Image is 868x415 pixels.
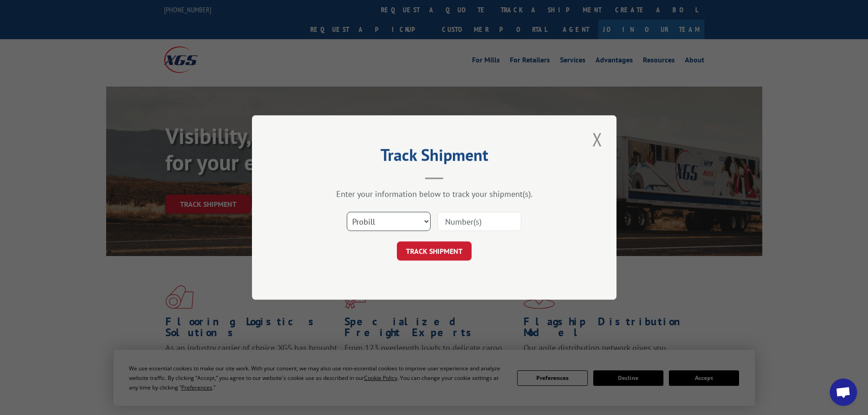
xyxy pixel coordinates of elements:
[830,379,857,406] a: Open chat
[298,149,571,166] h2: Track Shipment
[590,127,605,152] button: Close modal
[437,212,521,231] input: Number(s)
[397,241,472,261] button: TRACK SHIPMENT
[298,189,571,199] div: Enter your information below to track your shipment(s).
